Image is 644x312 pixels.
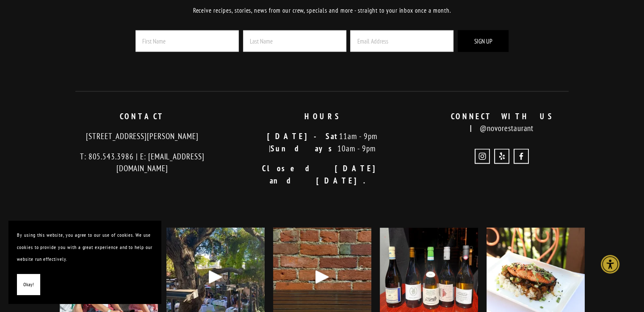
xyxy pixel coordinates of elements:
[350,30,453,52] input: Email Address
[23,279,34,291] span: Okay!
[60,151,225,175] p: T: 805.543.3986 | E: [EMAIL_ADDRESS][DOMAIN_NAME]
[262,163,391,186] strong: Closed [DATE] and [DATE].
[458,30,509,52] button: Sign Up
[271,143,337,153] strong: Sundays
[243,30,346,52] input: Last Name
[419,110,585,134] p: @novorestaurant
[494,149,509,164] a: Yelp
[17,274,40,296] button: Okay!
[304,111,340,121] strong: HOURS
[17,229,152,265] p: By using this website, you agree to our use of cookies. We use cookies to provide you with a grea...
[60,130,225,142] p: [STREET_ADDRESS][PERSON_NAME]
[205,267,226,287] div: Play
[239,130,405,154] p: 11am - 9pm | 10am - 9pm
[312,267,332,287] div: Play
[451,111,562,134] strong: CONNECT WITH US |
[601,255,619,274] div: Accessibility Menu
[474,37,492,45] span: Sign Up
[514,149,529,164] a: Novo Restaurant and Lounge
[135,30,239,52] input: First Name
[120,111,165,121] strong: CONTACT
[475,149,490,164] a: Instagram
[112,5,532,16] p: Receive recipes, stories, news from our crew, specials and more - straight to your inbox once a m...
[8,221,161,304] section: Cookie banner
[267,131,339,141] strong: [DATE]-Sat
